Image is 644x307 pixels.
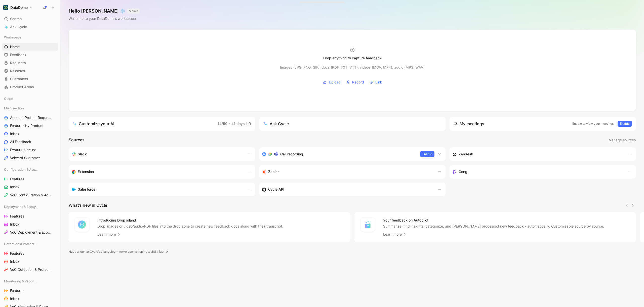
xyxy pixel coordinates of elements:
span: Features [10,251,24,256]
a: Product Areas [2,83,58,91]
span: · [229,121,230,126]
a: Voice of Customer [2,154,58,162]
a: Ask Cycle [2,23,58,31]
div: Sync customers & send feedback from custom sources. Get inspired by our favorite use case [262,186,432,192]
div: Main section [2,104,58,112]
div: Images (JPG, PNG, GIF), docs (PDF, TXT, VTT), videos (MOV, MP4), audio (MP3, WAV) [280,64,425,70]
span: Inbox [10,296,19,301]
span: Customers [10,76,28,81]
div: Search [2,15,58,23]
span: Voice of Customer [10,155,40,160]
span: Inbox [10,222,19,227]
button: Manage sources [608,137,636,143]
div: Detection & ProtectionFeaturesInboxVoC Detection & Protection [2,240,58,273]
button: MAKER [127,9,140,14]
a: Feedback [2,51,58,59]
h1: Hello [PERSON_NAME] ❄️ [69,8,140,14]
div: Other [2,95,58,104]
button: Upload [321,78,342,86]
div: Other [2,95,58,102]
div: Record & transcribe meetings from Zoom, Meet & Teams. [262,151,416,157]
span: Account Protect Requests [10,115,52,120]
a: Features by Product [2,122,58,129]
span: Inbox [10,185,19,190]
h3: Zendesk [459,151,473,157]
a: Inbox [2,183,58,191]
span: Features [10,288,24,293]
a: Inbox [2,221,58,228]
div: Customize your AI [73,121,114,127]
span: Other [4,96,13,101]
span: Manage sources [609,137,636,143]
div: Configuration & Access [2,166,58,173]
p: Enable to view your meetings [572,121,614,126]
span: Enable [422,152,432,157]
a: Have a look at Cycle’s changelog – we’ve been shipping weirdly fast [69,249,168,254]
a: Releases [2,67,58,75]
span: Configuration & Access [4,167,38,172]
div: Sync customers and create docs [453,151,623,157]
a: Customize your AI14/50·41 days left [69,117,255,131]
div: Main sectionAccount Protect RequestsFeatures by ProductInboxAll FeedbackFeature pipelineVoice of ... [2,104,58,162]
h2: What’s new in Cycle [69,202,107,208]
a: All Feedback [2,138,58,146]
span: Search [10,16,22,22]
div: My meetings [454,121,484,127]
a: Inbox [2,130,58,138]
span: VoC Deployment & Ecosystem [10,230,52,235]
h4: Your feedback on Autopilot [383,217,604,223]
a: VoC Configuration & Access [2,191,58,199]
span: 14/50 [218,121,227,126]
a: Features [2,287,58,294]
a: Customers [2,75,58,83]
span: Detection & Protection [4,241,38,246]
button: Record [344,78,366,86]
div: Detection & Protection [2,240,58,248]
div: Ask Cycle [263,121,289,127]
span: Link [375,79,382,85]
span: Deployment & Ecosystem [4,204,38,209]
span: Monitoring & Reporting [4,279,38,284]
button: Enable [618,121,632,127]
span: Enable [620,121,630,126]
span: Requests [10,60,26,65]
h3: Salesforce [78,186,95,192]
div: Welcome to your DataDome’s workspace [69,16,140,22]
h1: DataDome [10,5,28,10]
p: Drop images or video/audio/PDF files into the drop zone to create new feedback docs along with th... [97,224,283,229]
span: Upload [329,79,341,85]
a: Inbox [2,258,58,265]
h4: Introducing Drop island [97,217,283,223]
div: Monitoring & Reporting [2,277,58,285]
span: Feedback [10,52,26,57]
div: Sync your customers, send feedback and get updates in Slack [72,151,242,157]
a: Account Protect Requests [2,114,58,121]
span: Feature pipeline [10,147,36,152]
div: Capture feedback from your incoming calls [453,169,623,175]
span: Releases [10,68,25,73]
a: VoC Detection & Protection [2,266,58,273]
button: Enable [420,151,434,157]
a: VoC Deployment & Ecosystem [2,229,58,236]
img: DataDome [3,5,8,10]
span: Features by Product [10,123,44,128]
p: Summarize, find insights, categorize, and [PERSON_NAME] processed new feedback - automatically. C... [383,224,604,229]
a: Learn more [383,231,407,237]
div: Configuration & AccessFeaturesInboxVoC Configuration & Access [2,166,58,199]
h3: Gong [459,169,467,175]
span: Features [10,214,24,219]
span: Product Areas [10,84,34,90]
h3: Cycle API [268,186,284,192]
div: Capture feedback from thousands of sources with Zapier (survey results, recordings, sheets, etc). [262,169,432,175]
span: Record [352,79,364,85]
a: Features [2,250,58,257]
span: Ask Cycle [10,24,27,30]
h3: Zapier [268,169,279,175]
button: Link [368,78,384,86]
a: Inbox [2,295,58,302]
h3: Extension [78,169,94,175]
div: Drop anything to capture feedback [323,55,382,61]
span: 41 days left [231,121,251,126]
span: Inbox [10,131,19,136]
h2: Sources [69,137,85,143]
